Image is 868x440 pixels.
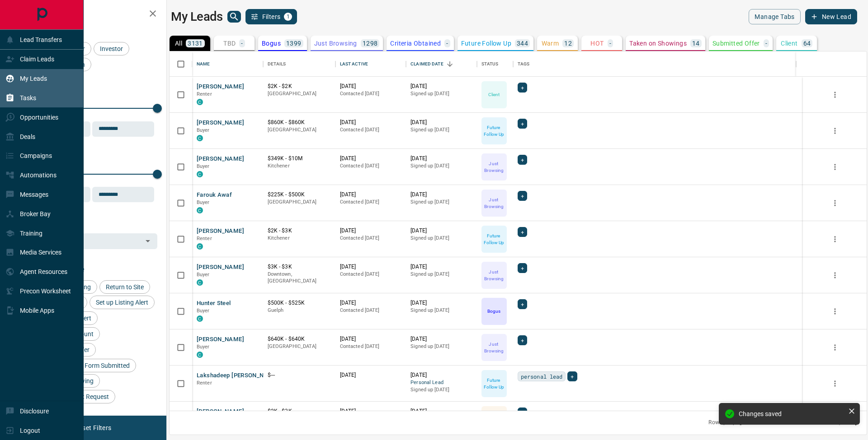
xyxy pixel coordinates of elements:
p: [DATE] [410,408,472,415]
button: more [828,160,842,174]
p: [DATE] [410,299,472,307]
span: Return to Site [103,283,147,291]
span: + [521,191,524,200]
p: Kitchener [268,235,331,242]
span: Renter [197,91,212,97]
div: + [518,83,527,93]
p: [DATE] [340,227,402,235]
button: more [828,88,842,102]
span: + [571,372,574,381]
span: Personal Lead [410,379,472,387]
p: - [765,40,767,46]
p: Just Browsing [482,269,506,282]
span: Buyer [197,344,210,350]
span: personal lead [521,372,563,381]
button: Lakshadeep [PERSON_NAME] [197,371,279,380]
button: [PERSON_NAME] [197,408,244,416]
div: Tags [513,51,796,77]
p: Contacted [DATE] [340,343,402,350]
p: TBD [223,40,236,46]
div: condos.ca [197,135,203,141]
p: $640K - $640K [268,335,331,343]
button: [PERSON_NAME] [197,227,244,236]
p: HOT [590,40,604,46]
span: + [521,336,524,345]
p: Future Follow Up [461,40,511,46]
span: Renter [197,236,212,241]
div: Name [192,51,263,77]
span: + [521,119,524,128]
button: New Lead [805,9,857,24]
button: [PERSON_NAME] [197,119,244,127]
p: [DATE] [340,299,402,307]
button: Manage Tabs [749,9,800,24]
span: + [521,300,524,309]
div: Details [268,51,286,77]
div: Last Active [340,51,368,77]
button: [PERSON_NAME] [197,335,244,344]
span: + [521,264,524,273]
p: - [446,40,448,46]
p: Signed up [DATE] [410,90,472,97]
p: [GEOGRAPHIC_DATA] [268,199,331,206]
p: Contacted [DATE] [340,90,402,97]
p: [DATE] [410,335,472,343]
p: 1399 [286,40,302,46]
button: Filters1 [245,9,297,24]
div: + [518,263,527,273]
p: [GEOGRAPHIC_DATA] [268,343,331,350]
span: Buyer [197,127,210,133]
button: more [828,341,842,354]
p: [DATE] [340,408,402,415]
p: $860K - $860K [268,119,331,126]
p: Submitted Offer [712,40,760,46]
p: Warm [542,40,559,46]
span: Investor [97,45,126,52]
p: [DATE] [340,83,402,90]
p: 64 [803,40,811,46]
div: Status [481,51,499,77]
span: Buyer [197,163,210,169]
button: [PERSON_NAME] [197,155,244,163]
div: condos.ca [197,243,203,250]
p: Signed up [DATE] [410,343,472,350]
div: condos.ca [197,207,203,213]
p: All [175,40,182,46]
p: [DATE] [340,371,402,379]
p: [DATE] [410,263,472,271]
span: Buyer [197,199,210,205]
div: condos.ca [197,99,203,105]
p: Bogus [487,308,500,315]
p: $225K - $500K [268,191,331,199]
p: Downtown, [GEOGRAPHIC_DATA] [268,271,331,285]
span: Set up Listing Alert [93,299,151,306]
p: [DATE] [340,119,402,126]
div: + [518,155,527,165]
p: [DATE] [340,191,402,199]
p: Contacted [DATE] [340,199,402,206]
button: more [828,232,842,246]
p: Bogus [262,40,281,46]
span: 1 [285,14,291,20]
div: Changes saved [739,410,844,417]
p: Just Browsing [482,196,506,210]
div: Name [197,51,210,77]
p: Signed up [DATE] [410,235,472,242]
div: Status [477,51,513,77]
span: + [521,155,524,164]
p: $--- [268,371,331,379]
h2: Filters [29,9,157,20]
p: Criteria Obtained [390,40,441,46]
p: [GEOGRAPHIC_DATA] [268,90,331,97]
p: Signed up [DATE] [410,386,472,394]
p: $349K - $10M [268,155,331,162]
p: Guelph [268,307,331,314]
div: Details [263,51,335,77]
span: Renter [197,380,212,386]
div: + [518,119,527,129]
p: [GEOGRAPHIC_DATA] [268,126,331,134]
p: Just Browsing [314,40,357,46]
div: + [518,408,527,417]
p: $2K - $3K [268,227,331,235]
div: condos.ca [197,315,203,322]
